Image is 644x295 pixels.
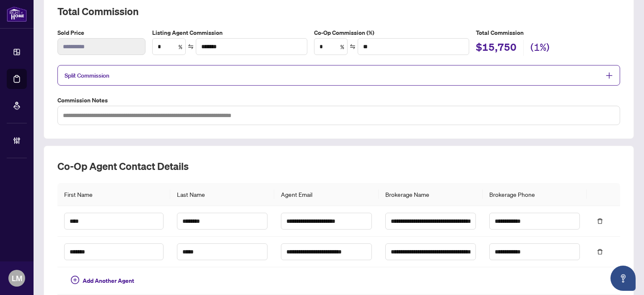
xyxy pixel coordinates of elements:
[314,28,469,37] label: Co-Op Commission (%)
[12,272,22,284] span: LM
[71,276,79,284] span: plus-circle
[476,40,517,56] h2: $15,750
[605,72,613,79] span: plus
[170,183,274,206] th: Last Name
[610,266,636,291] button: Open asap
[57,183,170,206] th: First Name
[83,276,134,285] span: Add Another Agent
[65,72,109,79] span: Split Commission
[483,183,587,206] th: Brokerage Phone
[188,44,194,50] span: swap
[476,28,620,37] h5: Total Commission
[597,218,603,224] span: delete
[57,96,620,105] label: Commission Notes
[350,44,356,50] span: swap
[274,183,378,206] th: Agent Email
[379,183,483,206] th: Brokerage Name
[597,249,603,255] span: delete
[152,28,307,37] label: Listing Agent Commission
[7,6,27,22] img: logo
[57,5,620,18] h2: Total Commission
[64,274,141,287] button: Add Another Agent
[57,28,145,37] label: Sold Price
[57,159,620,173] h2: Co-op Agent Contact Details
[530,40,550,56] h2: (1%)
[57,65,620,86] div: Split Commission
